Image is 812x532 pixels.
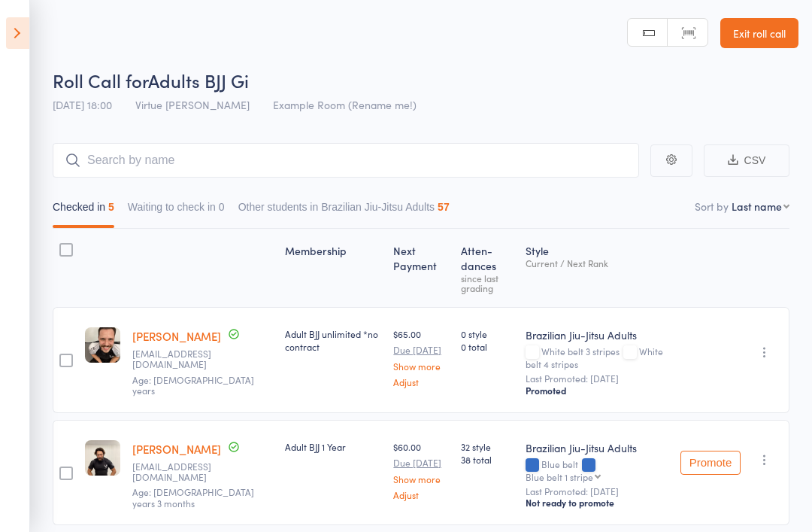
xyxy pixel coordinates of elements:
small: info@wakadesigns.com [132,461,230,483]
div: Blue belt 1 stripe [526,472,593,482]
div: 0 [219,201,225,213]
div: Brazilian Jiu-Jitsu Adults [526,440,668,455]
label: Sort by [695,199,729,214]
div: Atten­dances [455,236,520,300]
div: Adult BJJ unlimited *no contract [285,327,381,353]
small: pedrolucas.angeli@gmail.com [132,348,230,370]
a: Adjust [393,377,448,387]
img: image1743494577.png [85,327,120,363]
small: Last Promoted: [DATE] [526,486,668,497]
div: White belt 3 stripes [526,346,668,369]
button: CSV [704,144,789,177]
span: 0 total [461,340,514,353]
div: Next Payment [387,236,454,300]
img: image1718093455.png [85,440,120,476]
a: Adjust [393,490,448,500]
a: Exit roll call [720,18,798,48]
div: 57 [438,201,450,213]
div: Last name [732,199,782,214]
div: since last grading [461,273,514,293]
span: Age: [DEMOGRAPHIC_DATA] years 3 months [132,485,254,509]
div: Current / Next Rank [526,258,668,268]
button: Promote [680,451,741,475]
span: 32 style [461,440,514,453]
span: [DATE] 18:00 [53,97,112,112]
input: Search by name [53,143,639,178]
div: Membership [279,236,387,300]
small: Due [DATE] [393,458,448,468]
button: Waiting to check in0 [128,193,225,228]
a: Show more [393,361,448,371]
span: 0 style [461,327,514,340]
div: $65.00 [393,327,448,387]
a: Show more [393,474,448,484]
span: Example Room (Rename me!) [273,97,417,112]
a: [PERSON_NAME] [132,328,221,344]
div: $60.00 [393,440,448,500]
div: 5 [108,201,114,213]
small: Last Promoted: [DATE] [526,373,668,384]
span: Age: [DEMOGRAPHIC_DATA] years [132,373,254,397]
span: Virtue [PERSON_NAME] [135,97,250,112]
button: Checked in5 [53,193,114,228]
span: Roll Call for [53,68,148,93]
button: Other students in Brazilian Jiu-Jitsu Adults57 [238,193,450,228]
span: Adults BJJ Gi [148,68,249,93]
div: Promoted [526,385,668,397]
div: Style [520,236,674,300]
div: Brazilian Jiu-Jitsu Adults [526,327,668,342]
div: Not ready to promote [526,497,668,509]
a: [PERSON_NAME] [132,441,221,457]
span: White belt 4 stripes [526,345,663,370]
div: Blue belt [526,459,668,482]
span: 38 total [461,453,514,466]
div: Adult BJJ 1 Year [285,440,381,453]
small: Due [DATE] [393,345,448,355]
